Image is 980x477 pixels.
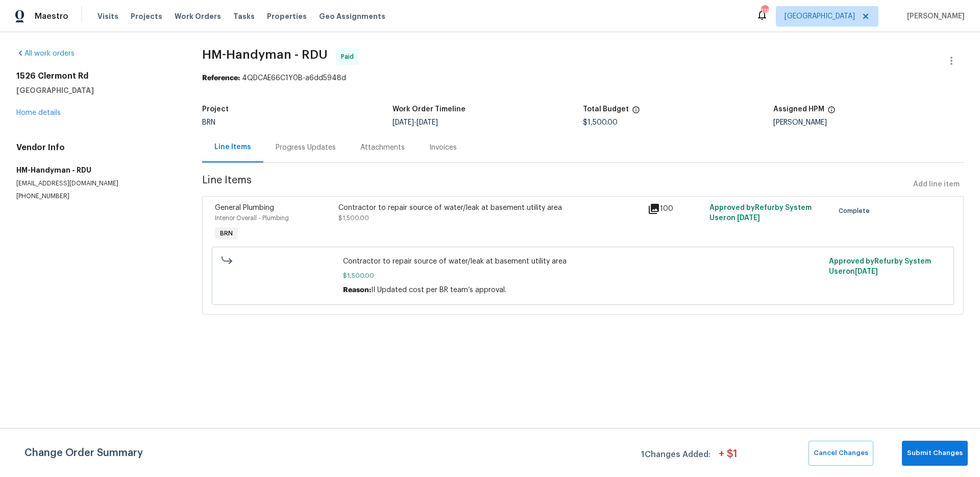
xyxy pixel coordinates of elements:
span: Line Items [202,175,909,194]
div: Invoices [429,142,457,153]
span: The total cost of line items that have been proposed by Opendoor. This sum includes line items th... [632,106,640,119]
span: II Updated cost per BR team’s approval. [371,287,506,294]
span: Reason: [343,287,371,294]
b: Reference: [202,75,240,82]
h2: 1526 Clermont Rd [16,71,178,81]
span: Approved by Refurby System User on [829,258,931,275]
span: Paid [341,52,358,62]
span: Geo Assignments [319,11,385,21]
span: BRN [216,228,237,238]
span: Complete [839,206,874,216]
div: Attachments [360,142,405,153]
p: [PHONE_NUMBER] [16,192,178,201]
h5: Project [202,106,229,113]
h5: Total Budget [583,106,629,113]
span: Maestro [35,11,68,21]
span: Work Orders [175,11,221,21]
span: - [393,119,438,126]
span: $1,500.00 [338,215,369,221]
div: 118 [761,6,768,16]
h5: HM-Handyman - RDU [16,165,178,175]
span: Interior Overall - Plumbing [215,215,289,221]
p: [EMAIL_ADDRESS][DOMAIN_NAME] [16,179,178,188]
span: $1,500.00 [343,271,823,281]
span: Properties [267,11,307,21]
span: [GEOGRAPHIC_DATA] [785,11,855,21]
div: [PERSON_NAME] [773,119,964,126]
div: Line Items [214,142,251,152]
span: [DATE] [416,119,438,126]
h5: [GEOGRAPHIC_DATA] [16,85,178,96]
span: Contractor to repair source of water/leak at basement utility area [343,256,823,267]
h5: Work Order Timeline [393,106,465,113]
h4: Vendor Info [16,142,178,153]
span: The hpm assigned to this work order. [827,106,836,119]
span: General Plumbing [215,204,274,211]
span: [DATE] [393,119,414,126]
div: Contractor to repair source of water/leak at basement utility area [338,203,642,213]
span: Tasks [233,13,255,20]
a: Home details [16,109,61,116]
span: [PERSON_NAME] [903,11,965,21]
div: 100 [648,203,703,215]
span: [DATE] [855,268,878,275]
span: BRN [202,119,215,126]
div: 4QDCAE66C1Y0B-a6dd5948d [202,73,964,83]
span: $1,500.00 [583,119,618,126]
span: Approved by Refurby System User on [709,204,812,222]
div: Progress Updates [276,142,336,153]
span: Projects [131,11,162,21]
span: Visits [97,11,118,21]
a: All work orders [16,50,75,57]
span: [DATE] [737,214,760,222]
h5: Assigned HPM [773,106,824,113]
span: HM-Handyman - RDU [202,49,328,61]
